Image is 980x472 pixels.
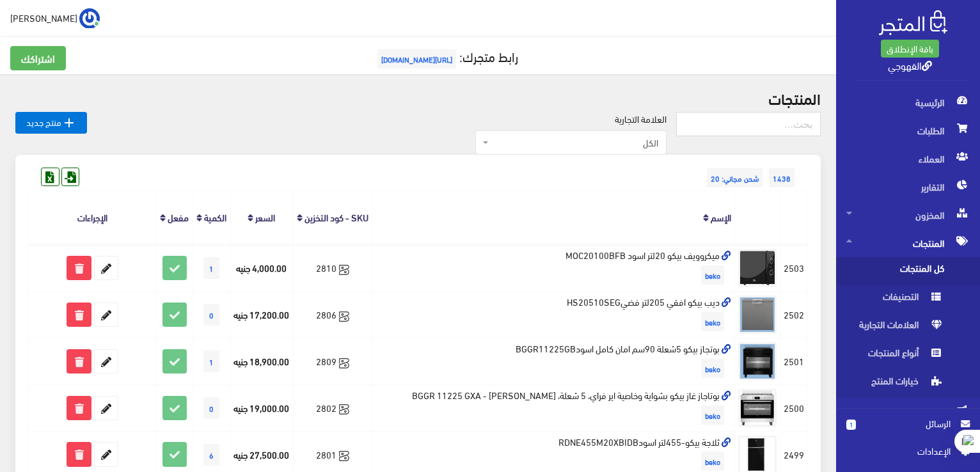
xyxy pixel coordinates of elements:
[339,265,349,275] svg: Synced with Zoho Books
[372,292,735,338] td: ديب بيكو افقي 205لتر فضيHS20510SEG
[701,359,724,378] span: beko
[846,444,970,464] a: اﻹعدادات
[372,338,735,384] td: بوتجاز بيكو 5شعلة 90سم امان كامل اسودBGGR11225GB
[836,229,980,257] a: المنتجات
[846,342,944,370] span: أنواع المنتجات
[846,416,970,444] a: 1 الرسائل
[339,451,349,461] svg: Synced with Zoho Books
[738,342,777,381] img: botgaz-byko-5shaal-90sm-aman-kaml-asodbggr11225gb.png
[293,244,372,291] td: 2810
[780,338,808,384] td: 2501
[15,384,64,433] iframe: Drift Widget Chat Controller
[881,40,939,58] a: باقة الإنطلاق
[230,292,294,338] td: 17,200.00 جنيه
[293,292,372,338] td: 2806
[707,168,763,187] span: شحن مجاني: 20
[836,285,980,313] a: التصنيفات
[846,285,944,313] span: التصنيفات
[230,384,294,431] td: 19,000.00 جنيه
[491,136,658,149] span: الكل
[846,145,970,173] span: العملاء
[203,304,219,326] span: 0
[846,313,944,342] span: العلامات التجارية
[836,257,980,285] a: كل المنتجات
[701,312,724,331] span: beko
[61,115,77,130] i: 
[836,201,980,229] a: المخزون
[846,116,970,145] span: الطلبات
[846,398,970,426] span: التسويق
[738,389,777,427] img: botagaz-ghaz-byko-bshoay-okhasy-ayr-fray-5-shaal-stanls-styl-bggr-11225-gxa.png
[203,444,219,466] span: 6
[836,145,980,173] a: العملاء
[846,173,970,201] span: التقارير
[230,244,294,291] td: 4,000.00 جنيه
[10,10,77,26] span: [PERSON_NAME]
[475,130,667,155] span: الكل
[372,244,735,291] td: ميكروويف بيكو 20لتر اسود MOC20100BFB
[168,208,189,226] a: مفعل
[836,342,980,370] a: أنواع المنتجات
[846,420,856,430] span: 1
[374,44,518,68] a: رابط متجرك:[URL][DOMAIN_NAME]
[857,444,950,458] span: اﻹعدادات
[676,112,821,136] input: بحث...
[846,257,944,285] span: كل المنتجات
[29,191,157,244] th: الإجراءات
[701,405,724,425] span: beko
[738,249,777,287] img: mykrooyf-byko-20ltr-asod-moc20100bfb.jpg
[255,208,275,226] a: السعر
[10,8,100,28] a: ... [PERSON_NAME]
[203,350,219,372] span: 1
[339,404,349,414] svg: Synced with Zoho Books
[230,338,294,384] td: 18,900.00 جنيه
[15,112,87,134] a: منتج جديد
[846,201,970,229] span: المخزون
[203,257,219,279] span: 1
[79,8,100,29] img: ...
[780,384,808,431] td: 2500
[836,370,980,398] a: خيارات المنتج
[293,384,372,431] td: 2802
[293,338,372,384] td: 2809
[769,168,794,187] span: 1438
[836,173,980,201] a: التقارير
[304,208,368,226] a: SKU - كود التخزين
[203,397,219,419] span: 0
[888,56,932,74] a: القهوجي
[377,49,456,68] span: [URL][DOMAIN_NAME]
[15,90,821,106] h2: المنتجات
[701,265,724,285] span: beko
[711,208,731,226] a: الإسم
[780,244,808,291] td: 2503
[846,370,944,398] span: خيارات المنتج
[780,292,808,338] td: 2502
[738,295,777,334] img: dyb-byko-afky-205ltr-fdyhs20510seg.png
[339,311,349,322] svg: Synced with Zoho Books
[615,112,667,126] label: العلامة التجارية
[866,416,951,430] span: الرسائل
[10,46,66,70] a: اشتراكك
[846,229,970,257] span: المنتجات
[846,88,970,116] span: الرئيسية
[701,452,724,471] span: beko
[372,384,735,431] td: بوتاجاز غاز بيكو بشواية وخاصية اير فراي، 5 شعلة، [PERSON_NAME] - BGGR 11225 GXA
[836,116,980,145] a: الطلبات
[204,208,226,226] a: الكمية
[339,358,349,368] svg: Synced with Zoho Books
[879,10,947,35] img: .
[836,313,980,342] a: العلامات التجارية
[836,88,980,116] a: الرئيسية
